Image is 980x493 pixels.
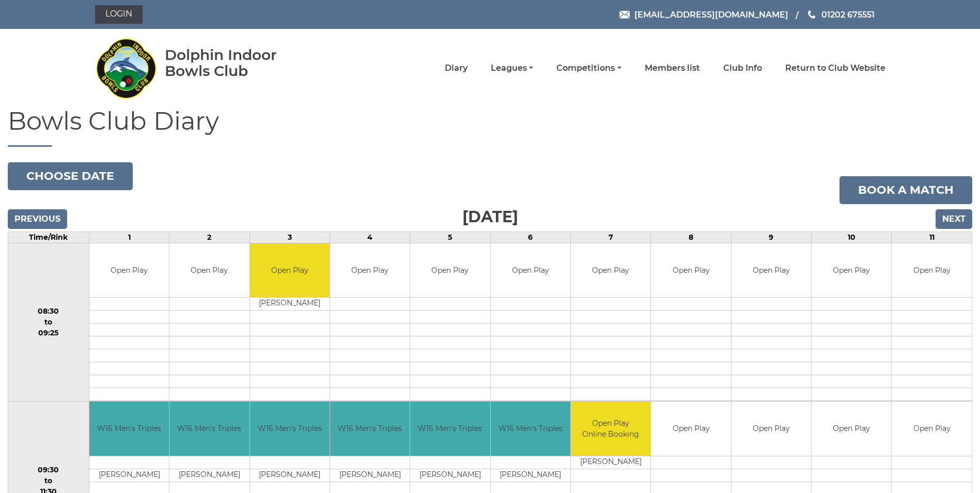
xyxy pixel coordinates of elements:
[806,8,875,21] a: Phone us 01202 675551
[250,402,330,456] td: W16 Men's Triples
[571,243,650,298] td: Open Play
[95,32,157,104] img: Dolphin Indoor Bowls Club
[812,402,891,456] td: Open Play
[89,232,169,243] td: 1
[250,469,330,482] td: [PERSON_NAME]
[250,232,330,243] td: 3
[619,8,788,21] a: Email [EMAIL_ADDRESS][DOMAIN_NAME]
[634,9,788,19] span: [EMAIL_ADDRESS][DOMAIN_NAME]
[8,209,67,229] input: Previous
[571,456,650,469] td: [PERSON_NAME]
[330,402,410,456] td: W16 Men's Triples
[892,232,972,243] td: 11
[491,63,533,74] a: Leagues
[330,243,410,298] td: Open Play
[410,232,490,243] td: 5
[89,243,169,298] td: Open Play
[330,232,410,243] td: 4
[445,63,468,74] a: Diary
[812,243,891,298] td: Open Play
[723,63,762,74] a: Club Info
[330,469,410,482] td: [PERSON_NAME]
[556,63,621,74] a: Competitions
[410,402,490,456] td: W16 Men's Triples
[410,243,490,298] td: Open Play
[250,298,330,311] td: [PERSON_NAME]
[785,63,885,74] a: Return to Club Website
[732,243,811,298] td: Open Play
[89,402,169,456] td: W16 Men's Triples
[571,232,651,243] td: 7
[651,232,731,243] td: 8
[169,232,250,243] td: 2
[936,209,972,229] input: Next
[491,402,570,456] td: W16 Men's Triples
[821,9,875,19] span: 01202 675551
[732,402,811,456] td: Open Play
[169,243,249,298] td: Open Play
[571,402,650,456] td: Open Play Online Booking
[490,232,570,243] td: 6
[619,11,630,19] img: Email
[8,162,133,190] button: Choose date
[8,243,89,402] td: 08:30 to 09:25
[892,243,972,298] td: Open Play
[812,232,892,243] td: 10
[165,47,310,79] div: Dolphin Indoor Bowls Club
[651,243,730,298] td: Open Play
[250,243,330,298] td: Open Play
[892,402,972,456] td: Open Play
[645,63,700,74] a: Members list
[731,232,811,243] td: 9
[169,469,249,482] td: [PERSON_NAME]
[8,232,89,243] td: Time/Rink
[651,402,730,456] td: Open Play
[95,5,143,24] a: Login
[491,469,570,482] td: [PERSON_NAME]
[89,469,169,482] td: [PERSON_NAME]
[410,469,490,482] td: [PERSON_NAME]
[808,10,815,19] img: Phone us
[491,243,570,298] td: Open Play
[8,107,972,147] h1: Bowls Club Diary
[169,402,249,456] td: W16 Men's Triples
[839,176,972,204] a: Book a match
